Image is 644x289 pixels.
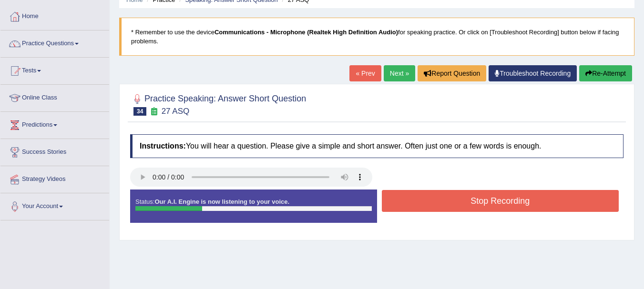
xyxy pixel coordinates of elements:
[0,58,109,81] a: Tests
[130,189,377,223] div: Status:
[0,3,109,27] a: Home
[130,92,306,116] h2: Practice Speaking: Answer Short Question
[133,107,146,116] span: 34
[382,190,619,212] button: Stop Recording
[579,65,632,81] button: Re-Attempt
[0,112,109,136] a: Predictions
[149,107,159,116] small: Exam occurring question
[154,198,289,205] strong: Our A.I. Engine is now listening to your voice.
[0,30,109,54] a: Practice Questions
[418,65,486,81] button: Report Question
[215,29,398,36] b: Communications - Microphone (Realtek High Definition Audio)
[0,166,109,190] a: Strategy Videos
[0,139,109,163] a: Success Stories
[0,193,109,217] a: Your Account
[0,85,109,109] a: Online Class
[162,107,190,116] small: 27 ASQ
[140,142,186,150] b: Instructions:
[489,65,577,81] a: Troubleshoot Recording
[349,65,381,81] a: « Prev
[384,65,415,81] a: Next »
[130,134,624,158] h4: You will hear a question. Please give a simple and short answer. Often just one or a few words is...
[119,18,634,56] blockquote: * Remember to use the device for speaking practice. Or click on [Troubleshoot Recording] button b...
